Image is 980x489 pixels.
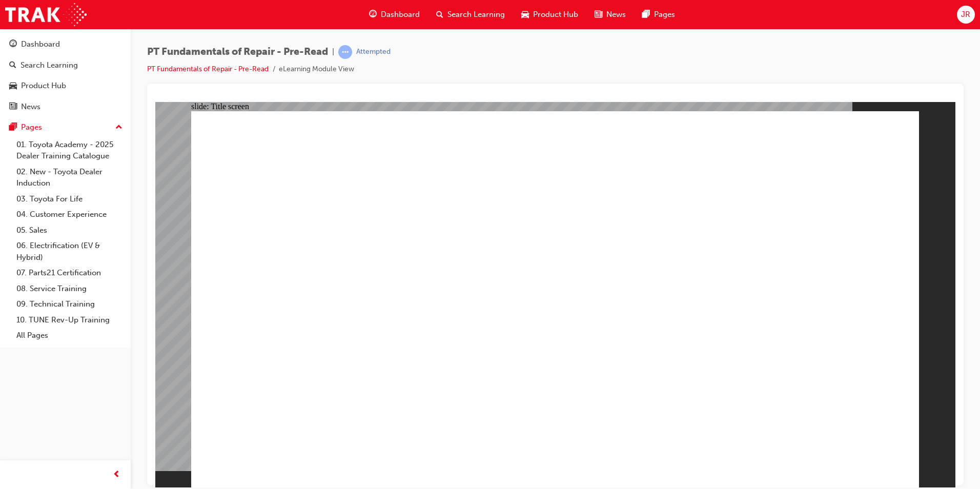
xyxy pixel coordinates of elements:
a: guage-iconDashboard [361,4,428,25]
span: Dashboard [381,9,420,21]
button: Pages [4,118,127,137]
span: search-icon [9,61,16,70]
div: Search Learning [21,59,78,71]
span: learningRecordVerb_ATTEMPT-icon [338,45,352,59]
a: 07. Parts21 Certification [12,265,127,281]
a: 08. Service Training [12,281,127,297]
span: pages-icon [9,123,17,132]
div: News [21,101,40,113]
div: Attempted [356,47,391,57]
span: guage-icon [9,40,17,49]
span: guage-icon [369,8,377,21]
button: JR [957,6,975,24]
span: Pages [654,9,675,21]
a: 01. Toyota Academy - 2025 Dealer Training Catalogue [12,137,127,164]
span: news-icon [595,8,602,21]
a: Dashboard [4,35,127,54]
a: pages-iconPages [634,4,683,25]
span: search-icon [436,8,443,21]
a: news-iconNews [586,4,634,25]
div: Product Hub [21,80,66,92]
img: Trak [5,3,87,26]
a: Product Hub [4,76,127,95]
span: pages-icon [642,8,650,21]
a: 09. Technical Training [12,296,127,312]
a: search-iconSearch Learning [428,4,513,25]
li: eLearning Module View [279,64,354,75]
span: News [606,9,626,21]
button: DashboardSearch LearningProduct HubNews [4,33,127,118]
span: PT Fundamentals of Repair - Pre-Read [147,46,328,58]
span: up-icon [115,121,122,134]
a: Search Learning [4,56,127,75]
span: Product Hub [533,9,578,21]
a: 02. New - Toyota Dealer Induction [12,164,127,191]
span: news-icon [9,103,17,112]
a: News [4,97,127,116]
a: 10. TUNE Rev-Up Training [12,312,127,328]
span: car-icon [9,81,17,91]
div: Pages [21,121,42,133]
a: All Pages [12,328,127,343]
a: PT Fundamentals of Repair - Pre-Read [147,65,269,73]
span: Search Learning [447,9,505,21]
a: 03. Toyota For Life [12,191,127,207]
div: Dashboard [21,38,60,50]
a: 06. Electrification (EV & Hybrid) [12,238,127,265]
span: JR [961,9,970,21]
a: 04. Customer Experience [12,207,127,222]
span: | [332,46,334,58]
span: car-icon [521,8,529,21]
a: 05. Sales [12,222,127,238]
span: prev-icon [113,468,120,481]
a: car-iconProduct Hub [513,4,586,25]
